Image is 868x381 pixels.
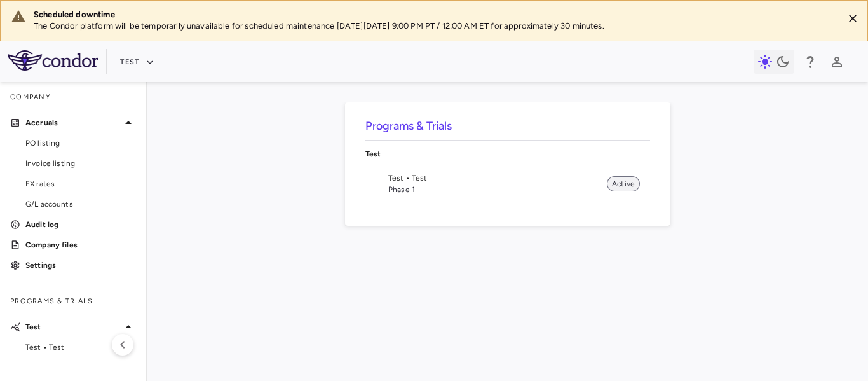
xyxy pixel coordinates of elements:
[25,117,121,128] p: Accruals
[365,148,650,160] p: Test
[25,178,136,190] span: FX rates
[388,184,607,195] span: Phase 1
[25,239,136,251] p: Company files
[25,198,136,210] span: G/L accounts
[365,167,650,200] li: Test • TestPhase 1Active
[607,178,640,190] span: Active
[843,9,862,28] button: Close
[8,50,98,71] img: logo-full-SnFGN8VE.png
[365,141,650,167] div: Test
[388,172,607,184] span: Test • Test
[117,52,158,73] button: Test
[25,137,136,149] span: PO listing
[365,118,650,135] h6: Programs & Trials
[25,260,136,271] p: Settings
[34,20,833,32] p: The Condor platform will be temporarily unavailable for scheduled maintenance [DATE][DATE] 9:00 P...
[25,219,136,230] p: Audit log
[34,9,833,20] div: Scheduled downtime
[25,321,121,333] p: Test
[25,342,136,353] span: Test • Test
[25,158,136,169] span: Invoice listing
